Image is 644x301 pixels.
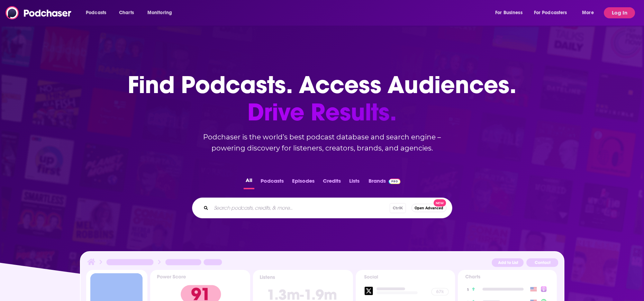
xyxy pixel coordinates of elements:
[184,131,461,154] h2: Podchaser is the world’s best podcast database and search engine – powering discovery for listene...
[369,176,401,189] a: BrandsPodchaser Pro
[86,8,106,18] span: Podcasts
[115,7,138,18] a: Charts
[128,99,516,126] span: Drive Results.
[86,257,558,270] img: Podcast Insights Header
[290,176,317,189] button: Episodes
[192,198,452,218] div: Search podcasts, credits, & more...
[321,176,343,189] button: Credits
[81,7,115,18] button: open menu
[244,176,254,189] button: All
[389,179,401,184] img: Podchaser Pro
[490,7,531,18] button: open menu
[258,176,286,189] button: Podcasts
[143,7,181,18] button: open menu
[411,204,446,212] button: Open AdvancedNew
[495,8,523,18] span: For Business
[529,7,577,18] button: open menu
[6,6,72,19] img: Podchaser - Follow, Share and Rate Podcasts
[147,8,172,18] span: Monitoring
[119,8,134,18] span: Charts
[415,206,443,210] span: Open Advanced
[534,8,567,18] span: For Podcasters
[604,7,635,18] button: Log In
[390,203,406,213] span: Ctrl K
[128,71,516,126] h1: Find Podcasts. Access Audiences.
[434,199,446,207] span: New
[577,7,602,18] button: open menu
[582,8,594,18] span: More
[347,176,362,189] button: Lists
[211,202,390,213] input: Search podcasts, credits, & more...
